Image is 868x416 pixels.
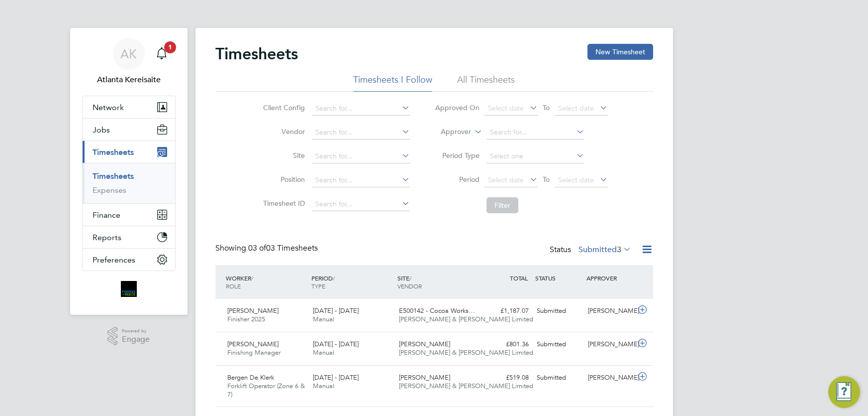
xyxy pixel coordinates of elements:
li: Timesheets I Follow [353,74,432,92]
span: Atlanta Kereisaite [82,74,176,86]
a: AKAtlanta Kereisaite [82,38,176,86]
input: Select one [486,149,584,163]
span: Select date [558,104,594,113]
span: Bergen De Klerk [227,373,274,382]
div: [PERSON_NAME] [584,336,636,353]
span: TYPE [311,282,325,290]
span: Select date [488,104,524,113]
div: WORKER [223,269,309,295]
button: Finance [83,204,175,226]
button: Timesheets [83,141,175,163]
span: Manual [313,315,334,323]
label: Client Config [260,103,305,112]
img: bromak-logo-retina.png [121,281,137,297]
div: STATUS [533,269,584,287]
label: Period [435,175,480,184]
button: Engage Resource Center [828,376,860,408]
span: Powered by [122,327,150,335]
nav: Main navigation [70,28,188,315]
div: Submitted [533,303,584,319]
span: 3 [617,245,621,255]
label: Vendor [260,127,305,136]
input: Search for... [486,126,584,139]
span: [PERSON_NAME] [227,340,279,348]
li: All Timesheets [457,74,515,92]
input: Search for... [312,102,410,116]
div: £801.36 [481,336,533,353]
span: Timesheets [93,147,134,157]
button: New Timesheet [587,44,653,60]
button: Filter [486,197,518,213]
div: [PERSON_NAME] [584,370,636,386]
h2: Timesheets [215,44,298,64]
input: Search for... [312,173,410,187]
div: Submitted [533,370,584,386]
span: AK [120,47,137,60]
span: [PERSON_NAME] [227,306,279,315]
label: Site [260,151,305,160]
label: Approver [426,127,471,137]
div: Showing [215,243,320,254]
span: TOTAL [510,274,528,282]
span: / [409,274,411,282]
span: [PERSON_NAME] & [PERSON_NAME] Limited [399,382,533,390]
span: / [333,274,335,282]
span: Finishing Manager [227,348,281,357]
span: Jobs [93,125,110,135]
input: Search for... [312,149,410,163]
input: Search for... [312,197,410,211]
div: £519.08 [481,370,533,386]
span: Preferences [93,255,135,265]
div: APPROVER [584,269,636,287]
a: Powered byEngage [107,327,150,346]
span: [DATE] - [DATE] [313,306,359,315]
a: Go to home page [82,281,176,297]
a: Timesheets [93,171,134,181]
span: Select date [558,175,594,184]
div: [PERSON_NAME] [584,303,636,319]
span: [PERSON_NAME] & [PERSON_NAME] Limited [399,315,533,323]
div: Timesheets [83,163,175,203]
span: 03 Timesheets [248,243,318,253]
span: 03 of [248,243,266,253]
span: / [251,274,253,282]
label: Submitted [579,245,631,255]
span: [PERSON_NAME] & [PERSON_NAME] Limited [399,348,533,357]
a: Expenses [93,185,126,195]
div: SITE [395,269,481,295]
span: [PERSON_NAME] [399,373,450,382]
span: [DATE] - [DATE] [313,340,359,348]
span: Manual [313,348,334,357]
span: 1 [164,41,176,53]
label: Position [260,175,305,184]
button: Reports [83,226,175,248]
div: Submitted [533,336,584,353]
input: Search for... [312,126,410,139]
button: Jobs [83,119,175,140]
label: Period Type [435,151,480,160]
button: Preferences [83,249,175,271]
span: VENDOR [397,282,422,290]
span: Finisher 2025 [227,315,265,323]
div: Status [550,243,633,257]
span: E500142 - Cocoa Works… [399,306,475,315]
label: Approved On [435,103,480,112]
span: Engage [122,335,150,344]
span: [DATE] - [DATE] [313,373,359,382]
span: ROLE [226,282,241,290]
span: [PERSON_NAME] [399,340,450,348]
span: Forklift Operator (Zone 6 & 7) [227,382,305,399]
span: Reports [93,233,121,242]
span: Select date [488,175,524,184]
span: Network [93,103,124,112]
button: Network [83,96,175,118]
span: Manual [313,382,334,390]
div: £1,187.07 [481,303,533,319]
span: To [540,101,553,114]
span: To [540,173,553,186]
div: PERIOD [309,269,395,295]
span: Finance [93,210,120,220]
a: 1 [152,38,172,70]
label: Timesheet ID [260,199,305,208]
